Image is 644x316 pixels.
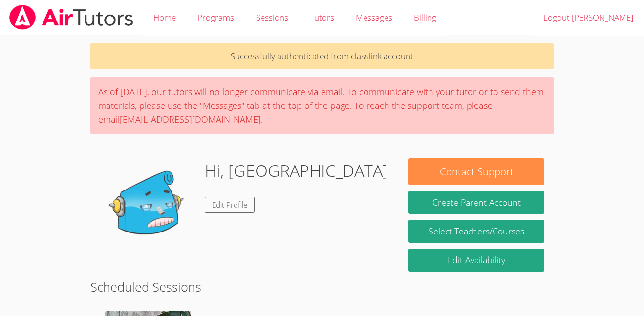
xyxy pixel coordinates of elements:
a: Edit Availability [408,249,544,272]
img: airtutors_banner-c4298cdbf04f3fff15de1276eac7730deb9818008684d7c2e4769d2f7ddbe033.png [8,5,134,30]
a: Edit Profile [205,197,255,213]
span: Messages [356,12,392,23]
p: Successfully authenticated from classlink account [90,43,554,69]
div: As of [DATE], our tutors will no longer communicate via email. To communicate with your tutor or ... [90,77,554,134]
button: Contact Support [408,158,544,185]
img: default.png [99,158,197,256]
h1: Hi, [GEOGRAPHIC_DATA] [205,158,388,183]
button: Create Parent Account [408,191,544,214]
h2: Scheduled Sessions [90,277,554,296]
a: Select Teachers/Courses [408,220,544,243]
